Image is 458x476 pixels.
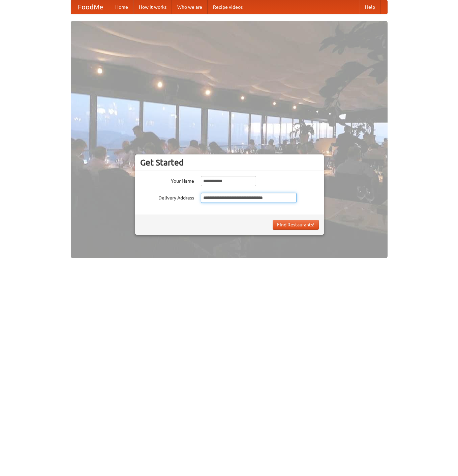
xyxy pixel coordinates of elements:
a: FoodMe [71,0,110,14]
button: Find Restaurants! [273,220,319,230]
a: Who we are [172,0,208,14]
a: Help [360,0,380,14]
a: Recipe videos [208,0,248,14]
label: Your Name [140,176,194,184]
a: How it works [133,0,172,14]
label: Delivery Address [140,193,194,201]
a: Home [110,0,133,14]
h3: Get Started [140,157,319,168]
